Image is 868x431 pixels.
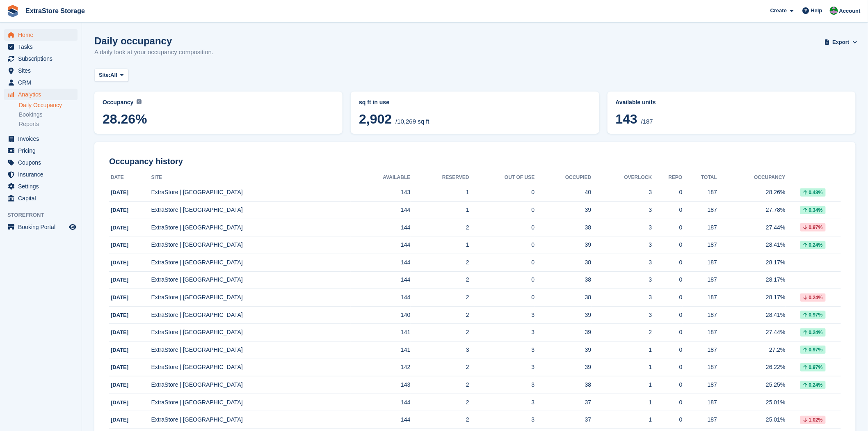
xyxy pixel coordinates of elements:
img: icon-info-grey-7440780725fd019a000dd9b08b2336e03edf1995a4989e88bcd33f0948082b44.svg [137,99,142,104]
span: CRM [18,77,67,88]
span: [DATE] [111,417,128,423]
span: sq ft in use [359,99,389,105]
td: 187 [683,219,717,236]
div: 0.97% [800,346,826,354]
div: 0 [652,398,683,407]
td: 141 [351,342,411,359]
div: 39 [535,311,592,319]
td: ExtraStore | [GEOGRAPHIC_DATA] [151,411,351,429]
td: 2 [411,394,469,411]
div: 0 [652,346,683,354]
span: [DATE] [111,347,128,353]
div: 0 [652,381,683,389]
td: 144 [351,202,411,219]
td: 2 [411,359,469,376]
a: menu [4,89,78,100]
td: 2 [411,271,469,289]
td: 187 [683,376,717,394]
div: 0.48% [800,188,826,197]
th: Repo [652,171,683,184]
td: 25.01% [717,411,786,429]
th: Date [109,171,151,184]
a: menu [4,65,78,76]
div: 0 [652,206,683,214]
td: 2 [411,289,469,307]
span: Help [811,7,822,15]
div: 37 [535,415,592,424]
span: [DATE] [111,189,128,195]
div: 1 [592,363,652,371]
div: 38 [535,223,592,232]
a: menu [4,41,78,53]
div: 39 [535,206,592,214]
td: 3 [469,394,535,411]
td: 0 [469,184,535,202]
td: 26.22% [717,359,786,376]
td: ExtraStore | [GEOGRAPHIC_DATA] [151,202,351,219]
td: 27.44% [717,219,786,236]
td: 3 [469,376,535,394]
span: [DATE] [111,242,128,248]
div: 3 [592,293,652,302]
div: 1 [592,346,652,354]
a: menu [4,133,78,144]
td: ExtraStore | [GEOGRAPHIC_DATA] [151,184,351,202]
a: menu [4,53,78,64]
div: 1 [592,398,652,407]
div: 39 [535,328,592,337]
div: 38 [535,275,592,284]
span: Sites [18,65,67,76]
td: 28.41% [717,236,786,254]
div: 0.24% [800,241,826,249]
th: Occupancy [717,171,786,184]
span: Settings [18,181,67,192]
a: menu [4,181,78,192]
td: 144 [351,236,411,254]
td: 3 [469,342,535,359]
td: 25.01% [717,394,786,411]
div: 0 [652,363,683,371]
th: Occupied [535,171,592,184]
td: 144 [351,394,411,411]
td: 2 [411,306,469,324]
div: 3 [592,275,652,284]
span: Export [833,38,850,46]
span: /10,269 sq ft [395,118,429,125]
td: ExtraStore | [GEOGRAPHIC_DATA] [151,394,351,411]
div: 3 [592,241,652,249]
span: [DATE] [111,399,128,406]
span: 143 [616,112,637,126]
td: ExtraStore | [GEOGRAPHIC_DATA] [151,376,351,394]
div: 3 [592,258,652,267]
span: [DATE] [111,259,128,266]
div: 0.24% [800,328,826,337]
span: All [110,71,117,79]
th: Out of Use [469,171,535,184]
div: 3 [592,311,652,319]
div: 0.97% [800,223,826,232]
span: Invoices [18,133,67,144]
td: 142 [351,359,411,376]
td: 144 [351,254,411,272]
td: 144 [351,411,411,429]
span: [DATE] [111,312,128,318]
a: Preview store [68,222,78,232]
td: 187 [683,394,717,411]
td: 2 [411,324,469,342]
td: 187 [683,271,717,289]
td: ExtraStore | [GEOGRAPHIC_DATA] [151,342,351,359]
span: Create [770,7,787,15]
div: 0 [652,188,683,197]
td: 2 [411,219,469,236]
div: 1 [592,381,652,389]
span: Site: [99,71,110,79]
div: 38 [535,381,592,389]
td: 187 [683,324,717,342]
span: Home [18,29,67,41]
td: 187 [683,236,717,254]
div: 37 [535,398,592,407]
span: 2,902 [359,112,392,126]
div: 1.02% [800,416,826,424]
td: 187 [683,411,717,429]
a: menu [4,193,78,204]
